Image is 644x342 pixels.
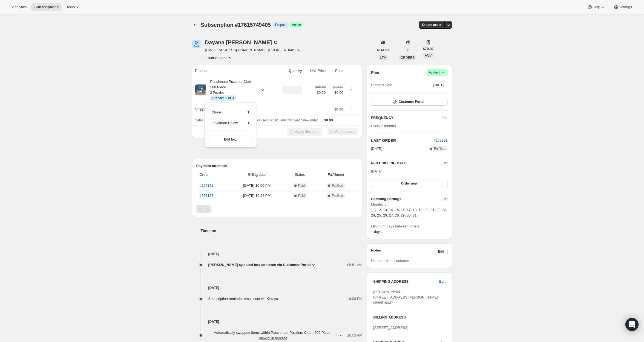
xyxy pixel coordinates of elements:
span: Create order [422,23,441,27]
span: Edit [439,279,445,284]
span: Analytics [12,5,27,9]
button: 2 [403,46,412,54]
th: Unit Price [304,65,327,77]
span: Prepaid [275,23,286,27]
span: LTV [380,56,386,60]
button: [PERSON_NAME] updated box contents via Customer Portal [208,262,316,268]
span: [DATE] [371,146,382,151]
span: Settings [619,5,632,9]
a: #253123 [200,194,214,198]
button: Edit [438,195,451,203]
th: Quantity [274,65,303,77]
button: Subscriptions [192,21,200,29]
span: $0.00 [334,107,343,111]
span: [STREET_ADDRESS] [373,326,409,330]
h2: Payment attempts [196,163,358,169]
span: Monthly on [371,202,447,207]
span: Minimum days between orders [371,224,447,229]
span: Prepaid: 3 of 3 [212,96,234,100]
th: Price [327,65,345,77]
span: [DATE] [371,169,382,173]
div: Passionate Puzzlers Club - 500 Piece [206,79,255,101]
button: #257391 [434,138,448,143]
span: [EMAIL_ADDRESS][DOMAIN_NAME] · [PHONE_NUMBER] [205,47,300,53]
button: [DATE] [430,81,448,89]
a: #257391 [200,183,214,188]
small: $131.00 [315,86,326,89]
button: Customer Portal [371,98,447,106]
span: Sales tax (if applicable) is not displayed because it is calculated with each new order. [195,118,319,122]
span: 1 [247,110,249,114]
h3: Notes [371,248,435,255]
span: Every 2 months [371,124,396,128]
img: product img [195,84,206,95]
h4: [DATE] [192,285,363,291]
span: | [439,70,440,75]
span: ORDERS [401,56,415,60]
span: Status [286,172,314,177]
button: Edit [435,248,448,255]
span: $0.00 [329,90,343,95]
span: Subscription #17615749405 [201,22,271,28]
h4: [DATE] [192,251,363,257]
span: [PERSON_NAME] [STREET_ADDRESS][PERSON_NAME] 9566519037 [373,290,438,305]
button: Tools [63,3,84,11]
div: Dayana [PERSON_NAME] [205,40,279,45]
span: Order now [401,181,418,186]
span: Subscriptions [34,5,59,9]
span: Customer Portal [399,100,424,104]
h3: BILLING ADDRESS [373,315,445,320]
span: 2 [407,48,409,52]
th: Product [192,65,274,77]
span: Fulfilled [332,183,343,188]
button: Edit [441,160,447,166]
h2: Plan [371,70,379,75]
div: Open Intercom Messenger [625,318,639,331]
nav: Pagination [196,205,358,213]
span: $0.00 [315,90,326,95]
span: Active [292,23,301,27]
span: Edit box [224,137,237,142]
h2: FREQUENCY [371,115,441,121]
button: Product actions [347,86,355,92]
span: Tools [66,5,75,9]
th: Shipping [192,103,274,115]
span: Edit [438,249,444,254]
h2: Timeline [201,228,363,233]
span: Fulfilled [332,194,343,198]
button: Subscriptions [31,3,62,11]
button: Shipping actions [347,106,355,112]
button: Order now [371,180,447,187]
button: Analytics [9,3,30,11]
span: 11, 12, 13, 14, 15, 16, 17, 18, 19, 20, 21, 22, 23, 24, 25, 26, 27, 28, 29, 30, 31 [371,208,447,217]
span: [PERSON_NAME] updated box contents via Customer Portal [208,262,311,268]
span: Subscription reminder email sent via Klaviyo. [208,297,279,301]
span: $70.91 [423,46,434,52]
span: No notes from customer [371,259,409,263]
span: Billing date [231,172,283,177]
h3: SHIPPING ADDRESS [373,279,439,284]
button: Create order [419,21,445,29]
a: #257391 [434,138,448,142]
span: Fulfilled [434,147,445,151]
small: 2 Puzzles [210,91,225,95]
button: $141.81 [374,46,392,54]
span: 10:00 PM [347,296,363,302]
span: Fulfillment [317,172,355,177]
button: Edit box [209,136,252,143]
button: Edit [436,277,449,286]
span: 05:51 AM [347,262,362,268]
span: 1 [247,121,249,125]
span: Automatically swapped items within Passionate Puzzlers Club - 500 Piece . [208,330,338,341]
h4: [DATE] [192,319,363,325]
td: Clover [211,109,238,119]
th: Order [196,169,230,181]
h6: Batching Settings [371,196,441,202]
span: Created Date [371,82,392,88]
small: $131.00 [333,86,343,89]
button: Product actions [205,55,233,60]
span: [DATE] [433,83,444,87]
h2: LAST ORDER [371,138,434,143]
button: Settings [610,3,635,11]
